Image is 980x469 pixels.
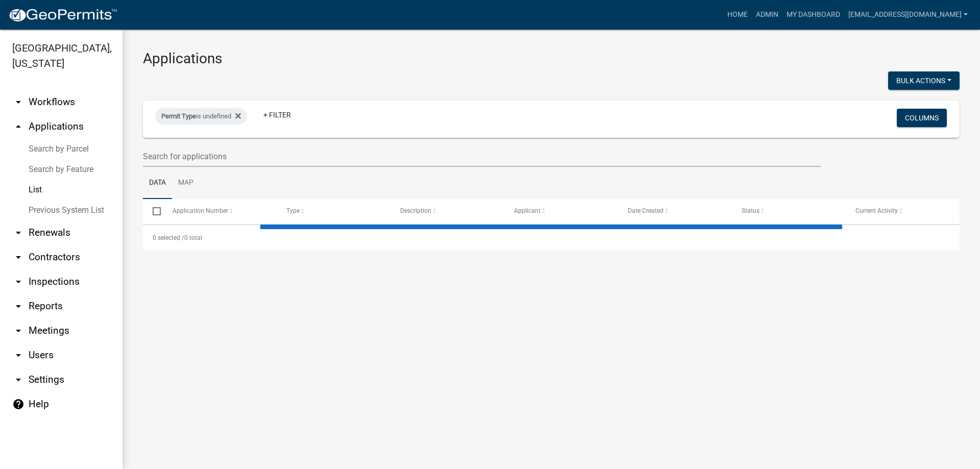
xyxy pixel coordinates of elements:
[143,225,960,251] div: 0 total
[12,251,24,263] i: arrow_drop_down
[390,199,504,224] datatable-header-cell: Description
[172,167,200,200] a: Map
[12,349,24,361] i: arrow_drop_down
[400,207,431,214] span: Description
[888,71,960,90] button: Bulk Actions
[173,207,228,214] span: Application Number
[12,96,24,108] i: arrow_drop_down
[143,199,162,224] datatable-header-cell: Select
[618,199,732,224] datatable-header-cell: Date Created
[12,374,24,386] i: arrow_drop_down
[12,325,24,337] i: arrow_drop_down
[12,227,24,239] i: arrow_drop_down
[155,108,247,125] div: is undefined
[276,199,390,224] datatable-header-cell: Type
[782,5,844,24] a: My Dashboard
[514,207,541,214] span: Applicant
[752,5,782,24] a: Admin
[286,207,300,214] span: Type
[742,207,759,214] span: Status
[732,199,846,224] datatable-header-cell: Status
[846,199,960,224] datatable-header-cell: Current Activity
[255,106,299,124] a: + Filter
[723,5,752,24] a: Home
[897,109,947,127] button: Columns
[12,276,24,288] i: arrow_drop_down
[162,199,276,224] datatable-header-cell: Application Number
[12,120,24,133] i: arrow_drop_up
[844,5,972,24] a: [EMAIL_ADDRESS][DOMAIN_NAME]
[143,146,821,167] input: Search for applications
[143,167,172,200] a: Data
[153,234,184,241] span: 0 selected /
[12,300,24,312] i: arrow_drop_down
[855,207,898,214] span: Current Activity
[504,199,618,224] datatable-header-cell: Applicant
[161,112,196,120] span: Permit Type
[143,50,960,67] h3: Applications
[12,398,24,410] i: help
[628,207,664,214] span: Date Created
